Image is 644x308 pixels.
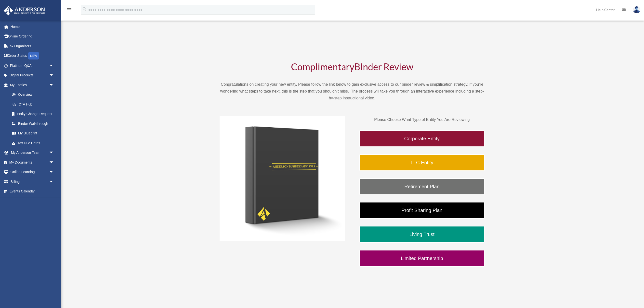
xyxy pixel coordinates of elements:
a: Tax Organizers [3,41,61,51]
span: arrow_drop_down [49,71,59,81]
p: Please Choose What Type of Entity You Are Reviewing [359,116,485,123]
a: Billingarrow_drop_down [3,177,61,187]
p: Congratulations on creating your new entity. Please follow the link below to gain exclusive acces... [220,81,485,102]
a: My Documentsarrow_drop_down [3,157,61,167]
a: Retirement Plan [359,178,485,195]
span: arrow_drop_down [49,157,59,167]
a: Entity Change Request [7,109,61,119]
a: Online Ordering [3,32,61,41]
a: Corporate Entity [359,130,485,147]
a: Home [3,22,61,32]
a: My Entitiesarrow_drop_down [3,80,61,90]
span: Binder Review [354,61,413,72]
a: Binder Walkthrough [7,119,59,129]
a: Tax Due Dates [7,138,61,148]
a: Online Learningarrow_drop_down [3,167,61,177]
i: menu [66,7,72,13]
a: Events Calendar [3,187,61,196]
div: NEW [28,52,39,59]
a: menu [66,9,72,13]
span: arrow_drop_down [49,148,59,158]
a: My Blueprint [7,129,61,138]
span: arrow_drop_down [49,61,59,71]
i: search [82,7,87,12]
a: Platinum Q&Aarrow_drop_down [3,61,61,71]
a: Living Trust [359,226,485,243]
a: CTA Hub [7,99,61,109]
a: Limited Partnership [359,250,485,267]
span: arrow_drop_down [49,80,59,90]
img: Anderson Advisors Platinum Portal [2,6,47,15]
a: Order StatusNEW [3,51,61,61]
span: arrow_drop_down [49,177,59,187]
a: LLC Entity [359,154,485,171]
span: Complimentary [291,61,354,72]
span: arrow_drop_down [49,167,59,177]
img: User Pic [633,6,640,13]
a: My Anderson Teamarrow_drop_down [3,148,61,158]
a: Overview [7,90,61,100]
a: Profit Sharing Plan [359,202,485,219]
a: Digital Productsarrow_drop_down [3,71,61,80]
